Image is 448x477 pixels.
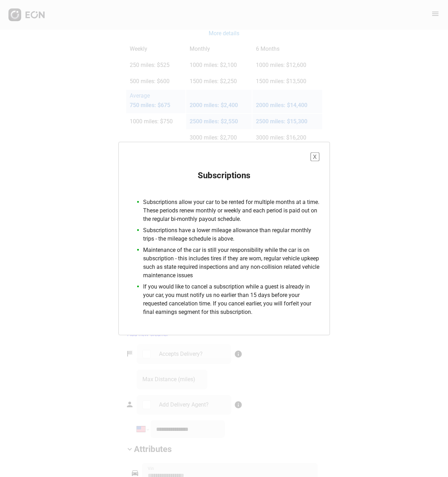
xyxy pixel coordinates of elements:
p: Subscriptions have a lower mileage allowance than regular monthly trips - the mileage schedule is... [143,226,319,243]
p: If you would like to cancel a subscription while a guest is already in your car, you must notify ... [143,283,319,316]
button: X [311,153,319,161]
h2: Subscriptions [198,170,250,181]
p: Subscriptions allow your car to be rented for multiple months at a time. These periods renew mont... [143,198,319,223]
p: Maintenance of the car is still your responsibility while the car is on subscription - this inclu... [143,246,319,280]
